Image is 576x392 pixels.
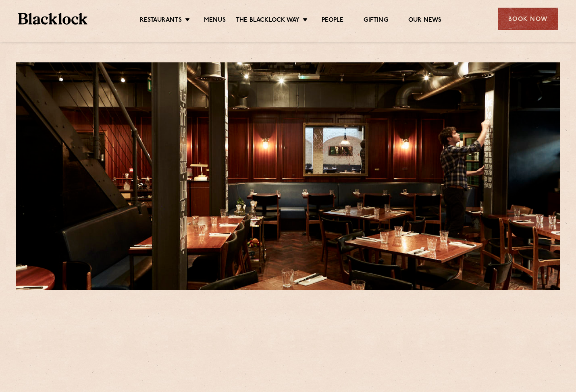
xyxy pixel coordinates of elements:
img: BL_Textured_Logo-footer-cropped.svg [18,13,88,25]
a: Gifting [364,17,388,25]
a: Menus [204,17,226,25]
a: The Blacklock Way [236,17,299,25]
a: Our News [408,17,442,25]
div: Book Now [498,8,558,30]
a: People [322,17,343,25]
a: Restaurants [140,17,182,25]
